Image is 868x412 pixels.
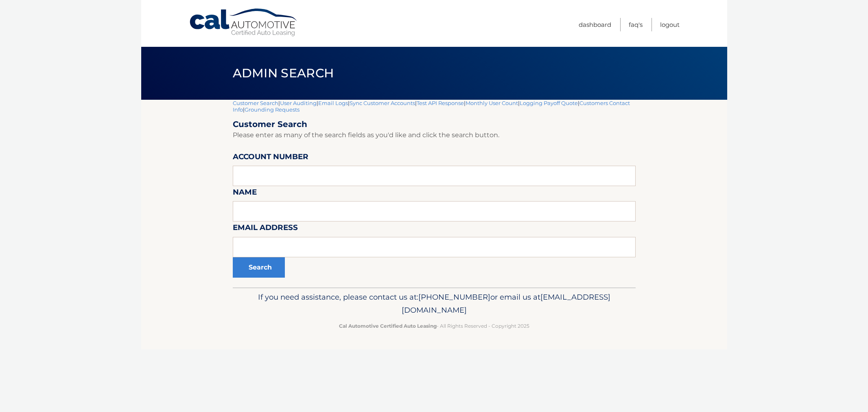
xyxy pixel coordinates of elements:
a: Monthly User Count [466,100,518,106]
label: Name [233,186,257,201]
a: FAQ's [629,18,643,31]
h2: Customer Search [233,119,636,129]
a: Test API Response [417,100,464,106]
div: | | | | | | | | [233,100,636,287]
p: If you need assistance, please contact us at: or email us at [238,291,630,317]
a: Customers Contact Info [233,100,630,113]
label: Email Address [233,221,298,237]
span: Admin Search [233,66,334,81]
a: Cal Automotive [189,8,299,37]
a: Grounding Requests [245,106,300,113]
button: Search [233,257,285,278]
a: Logout [660,18,680,31]
a: Email Logs [318,100,348,106]
a: Customer Search [233,100,278,106]
p: - All Rights Reserved - Copyright 2025 [238,322,630,330]
a: User Auditing [280,100,317,106]
a: Sync Customer Accounts [350,100,415,106]
a: Dashboard [579,18,611,31]
label: Account Number [233,151,308,166]
span: [PHONE_NUMBER] [418,292,490,302]
p: Please enter as many of the search fields as you'd like and click the search button. [233,129,636,141]
strong: Cal Automotive Certified Auto Leasing [339,323,437,329]
a: Logging Payoff Quote [520,100,578,106]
